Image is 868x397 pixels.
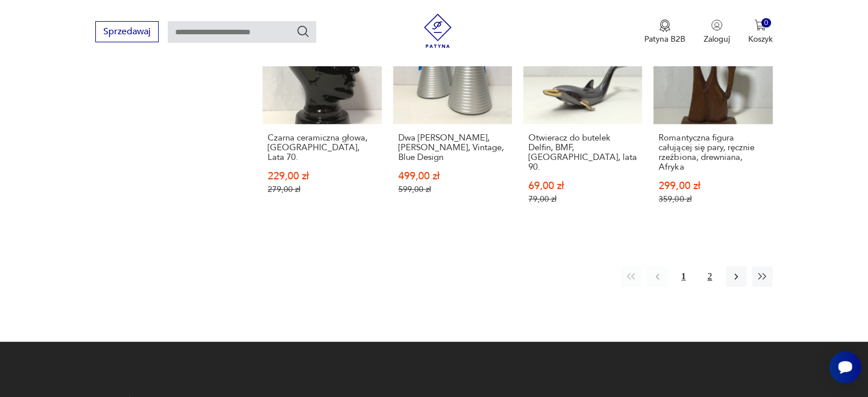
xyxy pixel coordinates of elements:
h3: Dwa [PERSON_NAME], [PERSON_NAME], Vintage, Blue Design [398,133,507,162]
p: 499,00 zł [398,171,507,181]
button: 1 [673,266,694,287]
a: Sprzedawaj [95,29,159,37]
img: Patyna - sklep z meblami i dekoracjami vintage [421,14,455,48]
p: 279,00 zł [268,185,376,194]
button: Sprzedawaj [95,21,159,42]
img: Ikona medalu [659,19,671,32]
p: Patyna B2B [644,34,685,45]
a: Ikona medaluPatyna B2B [644,19,685,45]
p: 79,00 zł [528,194,637,204]
button: 0Koszyk [748,19,773,45]
img: Ikona koszyka [754,19,766,31]
button: Szukaj [296,25,310,38]
p: 599,00 zł [398,185,507,194]
button: Zaloguj [704,19,730,45]
a: SaleCzarna ceramiczna głowa, Niemcy, Lata 70.Czarna ceramiczna głowa, [GEOGRAPHIC_DATA], Lata 70.... [263,5,381,226]
h3: Otwieracz do butelek Delfin, BMF, [GEOGRAPHIC_DATA], lata 90. [528,133,637,172]
a: SaleDwa Termosy Alfi, Tassilo V. Grolman, Vintage, Blue DesignDwa [PERSON_NAME], [PERSON_NAME], V... [393,5,512,226]
h3: Czarna ceramiczna głowa, [GEOGRAPHIC_DATA], Lata 70. [268,133,376,162]
p: 359,00 zł [659,194,767,204]
a: SaleRomantyczna figura całującej się pary, ręcznie rzeźbiona, drewniana, AfrykaRomantyczna figura... [653,5,772,226]
button: 2 [700,266,720,287]
p: 69,00 zł [528,181,637,191]
p: Koszyk [748,34,773,45]
iframe: Smartsupp widget button [829,351,861,383]
div: 0 [761,18,771,28]
button: Patyna B2B [644,19,685,45]
h3: Romantyczna figura całującej się pary, ręcznie rzeźbiona, drewniana, Afryka [659,133,767,172]
p: 299,00 zł [659,181,767,191]
a: SaleOtwieracz do butelek Delfin, BMF, Niemcy, lata 90.Otwieracz do butelek Delfin, BMF, [GEOGRAPH... [523,5,642,226]
p: 229,00 zł [268,171,376,181]
img: Ikonka użytkownika [711,19,722,31]
p: Zaloguj [704,34,730,45]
